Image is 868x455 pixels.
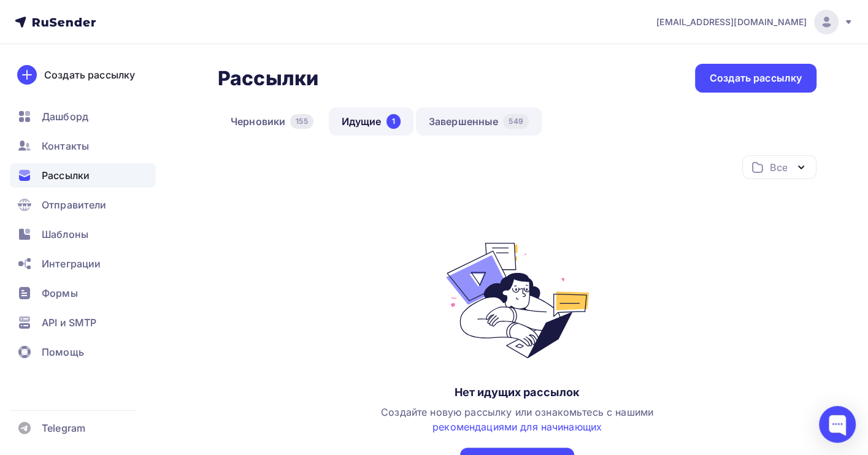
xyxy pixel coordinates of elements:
span: API и SMTP [42,315,96,330]
a: Идущие1 [329,107,413,136]
a: рекомендациями для начинающих [432,421,602,433]
a: Шаблоны [10,222,156,247]
div: 549 [503,114,528,129]
span: Создайте новую рассылку или ознакомьтесь с нашими [381,406,653,433]
span: Контакты [42,139,89,153]
span: Формы [42,286,78,300]
div: Нет идущих рассылок [455,385,580,400]
a: Отправители [10,193,156,217]
a: Дашборд [10,104,156,129]
span: [EMAIL_ADDRESS][DOMAIN_NAME] [656,16,807,28]
a: [EMAIL_ADDRESS][DOMAIN_NAME] [656,10,853,34]
a: Рассылки [10,163,156,188]
div: 155 [290,114,313,129]
div: Все [770,160,787,175]
span: Отправители [42,197,107,212]
button: Все [742,155,816,179]
div: 1 [386,114,401,129]
a: Формы [10,281,156,305]
div: Создать рассылку [710,71,802,85]
span: Интеграции [42,256,101,271]
h2: Рассылки [218,66,318,91]
span: Помощь [42,345,84,359]
span: Дашборд [42,109,88,124]
span: Telegram [42,421,85,435]
a: Завершенные549 [416,107,542,136]
div: Создать рассылку [44,67,135,82]
span: Шаблоны [42,227,88,242]
a: Черновики155 [218,107,326,136]
a: Контакты [10,134,156,158]
span: Рассылки [42,168,90,183]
